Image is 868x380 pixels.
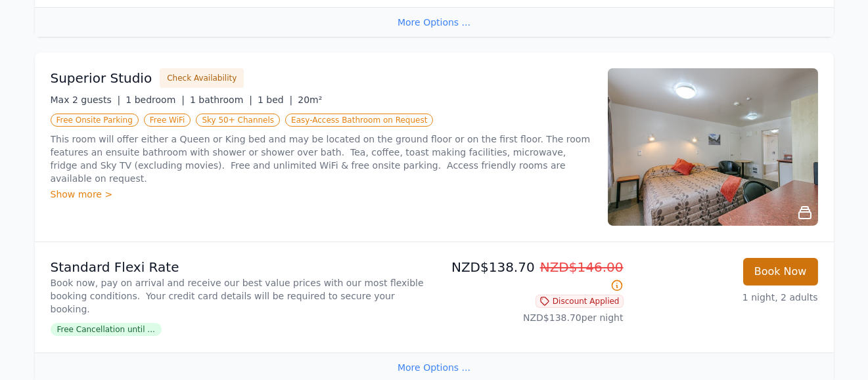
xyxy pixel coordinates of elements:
[160,68,244,88] button: Check Availability
[51,276,429,316] p: Book now, pay on arrival and receive our best value prices with our most flexible booking conditi...
[298,95,322,105] span: 20m²
[51,133,592,185] p: This room will offer either a Queen or King bed and may be located on the ground floor or on the ...
[51,114,139,127] span: Free Onsite Parking
[440,311,624,324] p: NZD$138.70 per night
[540,259,624,275] span: NZD$146.00
[190,95,252,105] span: 1 bathroom |
[51,95,121,105] span: Max 2 guests |
[536,295,624,308] span: Discount Applied
[51,258,429,276] p: Standard Flexi Rate
[634,291,818,304] p: 1 night, 2 adults
[51,323,162,336] span: Free Cancellation until ...
[258,95,292,105] span: 1 bed |
[285,114,433,127] span: Easy-Access Bathroom on Request
[35,7,834,37] div: More Options ...
[743,258,818,285] button: Book Now
[440,258,624,295] p: NZD$138.70
[126,95,185,105] span: 1 bedroom |
[196,114,280,127] span: Sky 50+ Channels
[51,69,152,87] h3: Superior Studio
[144,114,191,127] span: Free WiFi
[51,188,592,201] div: Show more >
